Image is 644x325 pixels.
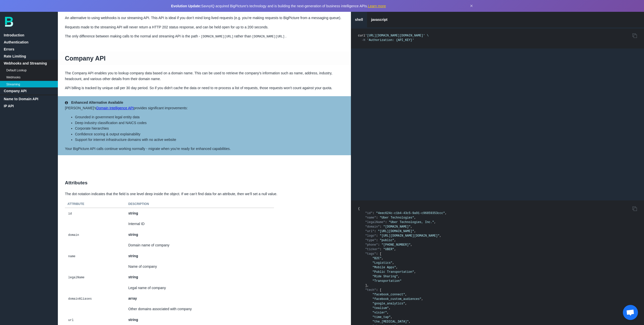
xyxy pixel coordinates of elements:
p: API billing is tracked by unique call per 30 day period. So if you didn't cache the data or need ... [58,85,351,91]
strong: Enhanced Alternative Available [71,100,123,104]
code: curl [358,34,429,42]
td: Legal name of company [126,283,274,293]
span: -H [361,38,365,42]
td: Domain name of company [126,240,274,250]
p: The Company API enables you to lookup company data based on a domain name. This can be used to re... [58,70,351,82]
span: , [396,266,398,269]
span: [ [380,288,381,292]
h2: Attributes [58,174,351,191]
strong: string [128,254,138,258]
span: : [376,234,378,238]
li: Deep industry classification and NAICS codes [75,120,344,126]
span: , [421,297,423,301]
span: : [380,248,381,251]
th: Attribute [65,200,126,208]
span: : [376,288,378,292]
code: [DOMAIN_NAME][URL] [251,34,286,39]
span: { [358,207,360,210]
span: , [398,275,399,278]
span: "the_[MEDICAL_DATA]" [373,320,409,323]
p: An alternative to using webhooks is our streaming API. This API is ideal if you don’t mind long l... [58,15,351,21]
span: "logo" [365,234,376,238]
span: "Logistics" [373,261,392,265]
span: , [387,311,389,314]
span: "tags" [365,252,376,256]
span: "domain" [365,225,380,229]
span: : [373,211,374,215]
a: Learn more [368,4,386,8]
span: "time_tap" [373,315,391,319]
p: The dot notation indicates that the field is one level deep inside the object. If we can’t find d... [58,191,351,197]
code: id [67,211,72,216]
span: [ [380,252,381,256]
strong: string [128,318,138,322]
span: , [411,225,412,229]
span: "tealium" [373,306,389,310]
span: "4eec624c-c1b4-43c5-9a91-c96859353ccc" [376,211,445,215]
span: , [409,320,411,323]
span: "B2C" [373,257,382,260]
span: , [434,221,436,224]
span: "url" [365,230,374,233]
span: : [376,239,378,242]
a: javascript [367,12,391,27]
span: "UBER" [383,248,394,251]
span: , [389,306,390,310]
li: Grounded in government legal entity data [75,114,344,120]
code: name [67,254,76,259]
span: , [445,211,447,215]
span: "[URL][DOMAIN_NAME][DOMAIN_NAME]" [380,234,439,238]
span: "ticker" [365,248,380,251]
span: : [378,243,380,247]
span: "Public Transportation" [373,270,414,274]
strong: Evolution Update: [171,4,201,8]
code: domainAliases [67,296,93,301]
span: , [405,293,407,296]
p: The only difference between making calls to the normal and streaming API is the path - rather than . [58,33,351,39]
span: \ [427,34,429,37]
span: : [376,252,378,256]
span: , [392,261,394,265]
code: domain [67,233,80,238]
span: "Uber Technologies, Inc." [389,221,434,224]
strong: string [128,211,138,215]
span: SavvyIQ acquired BigPicture's technology and is building the next-generation of business intellig... [171,4,386,8]
span: , [439,234,441,238]
span: "[URL][DOMAIN_NAME]" [378,230,414,233]
span: ], [365,284,369,287]
span: "facebook_connect" [373,293,405,296]
span: "name" [365,216,376,220]
a: Domain Intelligence API [96,106,134,110]
span: "[PHONE_NUMBER]" [382,243,411,247]
span: : [385,221,387,224]
span: "[DOMAIN_NAME]" [383,225,411,229]
th: Description [126,200,274,208]
td: Internal ID [126,219,274,229]
td: Name of company [126,261,274,272]
span: "facebook_custom_audiences" [373,297,421,301]
span: '[URL][DOMAIN_NAME][DOMAIN_NAME]' [365,34,425,37]
span: , [391,315,392,319]
aside: [PERSON_NAME]'s provides significant improvements: Your BigPicture API calls continue working nor... [58,96,351,155]
span: "legalName" [365,221,385,224]
span: , [414,230,416,233]
span: , [414,216,416,220]
strong: string [128,275,138,279]
td: Other domains associated with company [126,304,274,314]
span: , [394,239,396,242]
span: "type" [365,239,376,242]
span: "Uber Technologies" [380,216,414,220]
code: legalName [67,275,85,280]
span: , [411,243,412,247]
span: "id" [365,211,373,215]
li: Confidence scoring & output explainability [75,131,344,137]
span: "phone" [365,243,378,247]
a: shell [351,12,367,27]
strong: string [128,233,138,237]
span: "google_analytics" [373,302,405,305]
span: "visier" [373,311,387,314]
span: , [394,248,396,251]
li: Corporate hierarchies [75,126,344,131]
span: "Ride Sharing" [373,275,398,278]
span: 'Authorization: {API_KEY}' [367,38,414,42]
